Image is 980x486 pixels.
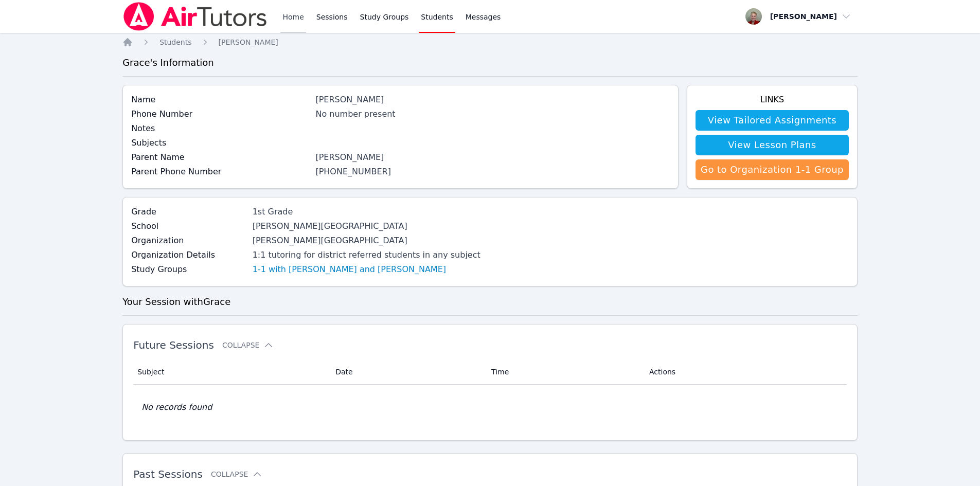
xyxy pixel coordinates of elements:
[159,38,191,46] span: Students
[131,122,309,135] label: Notes
[222,340,274,350] button: Collapse
[219,37,278,47] a: [PERSON_NAME]
[211,469,262,479] button: Collapse
[133,339,214,351] span: Future Sessions
[315,167,391,176] a: [PHONE_NUMBER]
[329,359,485,385] th: Date
[122,37,858,47] nav: Breadcrumb
[315,108,670,120] div: No number present
[159,37,191,47] a: Students
[133,385,847,430] td: No records found
[696,94,849,106] h4: Links
[253,206,480,218] div: 1st Grade
[131,151,309,164] label: Parent Name
[131,166,309,178] label: Parent Phone Number
[219,38,278,46] span: [PERSON_NAME]
[131,249,246,261] label: Organization Details
[643,359,847,385] th: Actions
[131,206,246,218] label: Grade
[253,263,446,276] a: 1-1 with [PERSON_NAME] and [PERSON_NAME]
[696,135,849,155] a: View Lesson Plans
[253,235,480,247] div: [PERSON_NAME][GEOGRAPHIC_DATA]
[122,295,858,309] h3: Your Session with Grace
[122,56,858,70] h3: Grace 's Information
[131,235,246,247] label: Organization
[133,468,203,480] span: Past Sessions
[485,359,643,385] th: Time
[315,94,670,106] div: [PERSON_NAME]
[315,151,670,164] div: [PERSON_NAME]
[466,12,501,22] span: Messages
[131,220,246,232] label: School
[131,263,246,276] label: Study Groups
[131,94,309,106] label: Name
[122,2,268,31] img: Air Tutors
[131,137,309,149] label: Subjects
[131,108,309,120] label: Phone Number
[696,110,849,131] a: View Tailored Assignments
[253,220,480,232] div: [PERSON_NAME][GEOGRAPHIC_DATA]
[133,359,329,385] th: Subject
[253,249,480,261] div: 1:1 tutoring for district referred students in any subject
[696,159,849,180] a: Go to Organization 1-1 Group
